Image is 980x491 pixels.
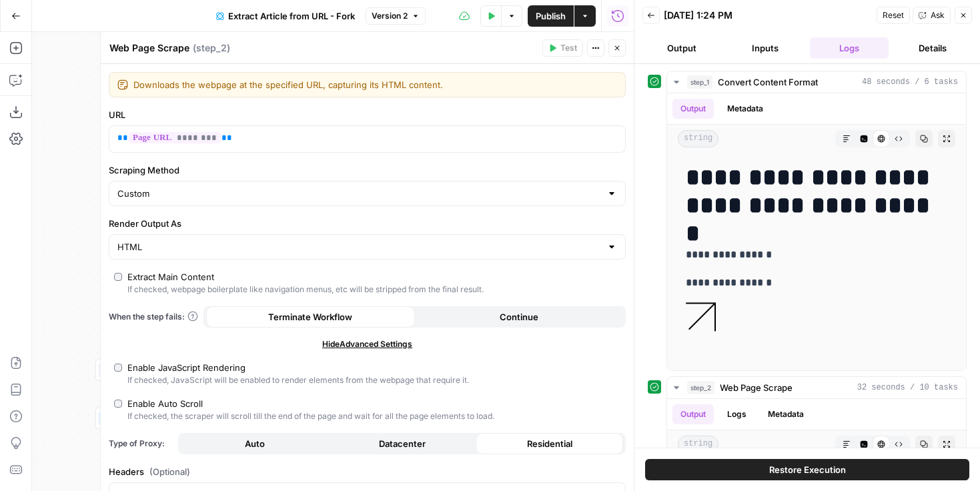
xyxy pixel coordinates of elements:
[379,437,426,450] span: Datacenter
[687,381,714,394] span: step_2
[877,7,910,24] button: Reset
[678,130,718,147] span: string
[931,9,945,21] span: Ask
[114,364,122,372] input: Enable JavaScript RenderingIf checked, JavaScript will be enabled to render elements from the web...
[913,7,951,24] button: Ask
[500,310,538,324] span: Continue
[149,465,190,478] span: (Optional)
[114,273,122,281] input: Extract Main ContentIf checked, webpage boilerplate like navigation menus, etc will be stripped f...
[109,465,626,478] label: Headers
[672,99,714,119] button: Output
[109,311,198,323] a: When the step fails:
[542,39,583,57] button: Test
[328,433,476,454] button: Datacenter
[667,71,966,93] button: 48 seconds / 6 tasks
[883,9,904,21] span: Reset
[114,400,122,408] input: Enable Auto ScrollIf checked, the scraper will scroll till the end of the page and wait for all t...
[228,9,355,23] span: Extract Article from URL - Fork
[127,397,203,410] div: Enable Auto Scroll
[133,78,617,91] textarea: Downloads the webpage at the specified URL, capturing its HTML content.
[109,217,626,230] label: Render Output As
[718,75,818,89] span: Convert Content Format
[810,37,889,59] button: Logs
[127,361,246,374] div: Enable JavaScript Rendering
[109,438,173,450] span: Type of Proxy:
[181,433,328,454] button: Auto
[719,404,755,424] button: Logs
[117,187,601,200] input: Custom
[536,9,566,23] span: Publish
[862,76,958,88] span: 48 seconds / 6 tasks
[642,37,721,59] button: Output
[672,404,714,424] button: Output
[528,5,574,27] button: Publish
[857,382,958,394] span: 32 seconds / 10 tasks
[208,5,363,27] button: Extract Article from URL - Fork
[127,284,484,296] div: If checked, webpage boilerplate like navigation menus, etc will be stripped from the final result.
[127,270,214,284] div: Extract Main Content
[760,404,812,424] button: Metadata
[678,436,718,453] span: string
[109,41,189,55] textarea: Web Page Scrape
[769,463,846,476] span: Restore Execution
[719,99,771,119] button: Metadata
[127,410,494,422] div: If checked, the scraper will scroll till the end of the page and wait for all the page elements t...
[720,381,793,394] span: Web Page Scrape
[645,459,969,480] button: Restore Execution
[322,338,412,350] span: Hide Advanced Settings
[193,41,230,55] span: ( step_2 )
[560,42,577,54] span: Test
[687,75,712,89] span: step_1
[109,108,626,121] label: URL
[245,437,265,450] span: Auto
[117,240,601,254] input: HTML
[667,93,966,370] div: 48 seconds / 6 tasks
[366,7,426,25] button: Version 2
[127,374,469,386] div: If checked, JavaScript will be enabled to render elements from the webpage that require it.
[109,163,626,177] label: Scraping Method
[726,37,805,59] button: Inputs
[415,306,624,328] button: Continue
[372,10,408,22] span: Version 2
[667,377,966,398] button: 32 seconds / 10 tasks
[894,37,973,59] button: Details
[268,310,352,324] span: Terminate Workflow
[527,437,572,450] span: Residential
